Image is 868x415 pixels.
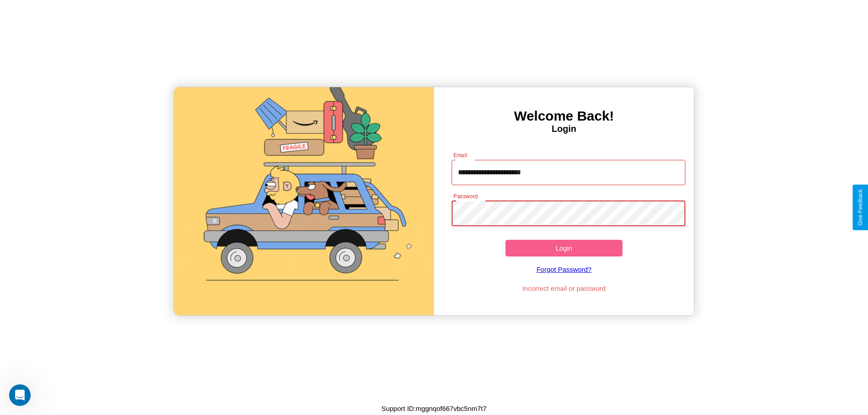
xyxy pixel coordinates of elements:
div: Give Feedback [857,189,863,226]
label: Email [453,151,467,159]
h3: Welcome Back! [434,108,694,124]
p: Support ID: mggnqof667vbc5nm7t7 [382,402,487,415]
p: Incorrect email or password [447,282,681,294]
h4: Login [434,124,694,134]
a: Forgot Password? [447,256,681,282]
label: Password [453,192,477,200]
img: gif [174,87,434,315]
button: Login [505,240,623,256]
iframe: Intercom live chat [9,384,31,406]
